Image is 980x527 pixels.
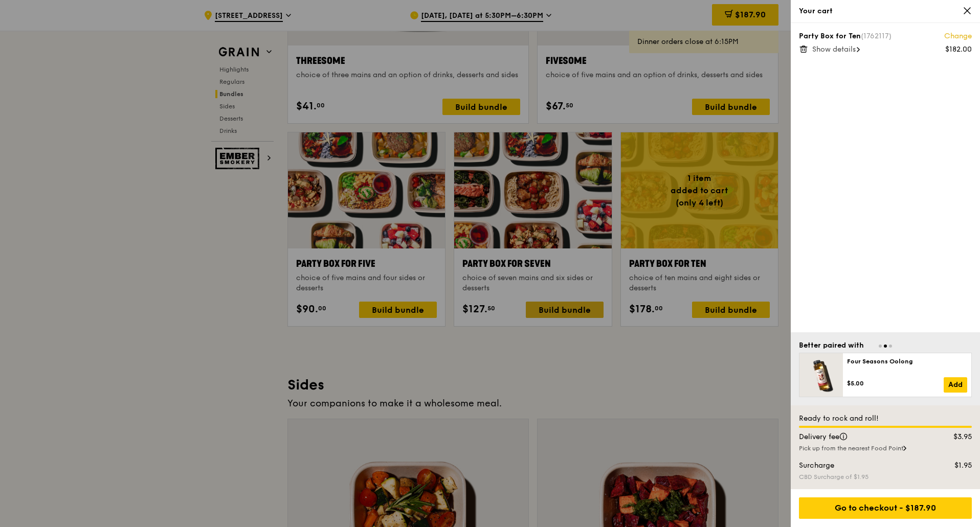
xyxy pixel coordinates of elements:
[932,432,978,442] div: $3.95
[884,345,887,348] span: Go to slide 2
[944,31,972,41] a: Change
[799,444,972,452] div: Pick up from the nearest Food Point
[799,6,972,16] div: Your cart
[799,31,972,41] div: Party Box for Ten
[799,414,972,424] div: Ready to rock and roll!
[799,473,972,481] div: CBD Surcharge of $1.95
[861,32,892,40] span: (1762117)
[889,345,892,348] span: Go to slide 3
[879,345,882,348] span: Go to slide 1
[799,497,972,519] div: Go to checkout - $187.90
[932,461,978,471] div: $1.95
[793,461,932,471] div: Surcharge
[945,44,972,55] div: $182.00
[799,340,864,351] div: Better paired with
[847,357,967,365] div: Four Seasons Oolong
[793,432,932,442] div: Delivery fee
[812,45,856,54] span: Show details
[944,377,967,393] a: Add
[847,379,944,387] div: $5.00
